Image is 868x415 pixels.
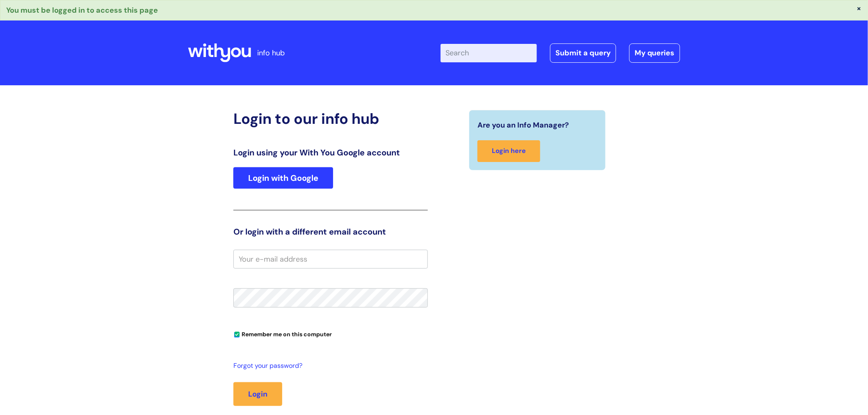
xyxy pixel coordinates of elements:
[477,119,569,132] span: Are you an Info Manager?
[234,332,240,337] input: Remember me on this computer
[233,167,333,189] a: Login with Google
[233,360,424,372] a: Forgot your password?
[857,5,862,12] button: ×
[233,250,428,269] input: Your e-mail address
[233,227,428,237] h3: Or login with a different email account
[257,46,285,59] p: info hub
[477,140,540,162] a: Login here
[441,44,537,62] input: Search
[233,110,428,128] h2: Login to our info hub
[233,329,332,338] label: Remember me on this computer
[233,327,428,340] div: You can uncheck this option if you're logging in from a shared device
[550,43,616,62] a: Submit a query
[233,382,282,406] button: Login
[233,148,428,157] h3: Login using your With You Google account
[629,43,680,62] a: My queries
